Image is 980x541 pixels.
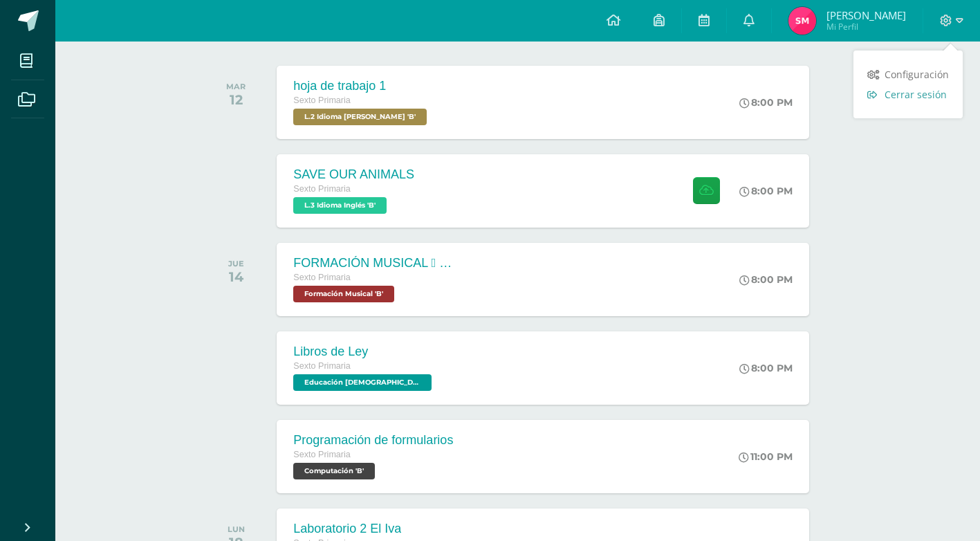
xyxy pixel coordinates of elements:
div: 8:00 PM [739,96,793,109]
span: Educación Cristiana 'B' [293,374,432,391]
span: Computación 'B' [293,463,375,479]
a: Cerrar sesión [853,84,963,104]
div: hoja de trabajo 1 [293,79,430,93]
div: 14 [228,268,244,285]
span: L.2 Idioma Maya Kaqchikel 'B' [293,109,427,125]
div: JUE [228,259,244,268]
div: 11:00 PM [739,450,793,463]
span: Sexto Primaria [293,184,351,194]
div: Libros de Ley [293,345,435,359]
div: Programación de formularios [293,433,453,448]
span: Sexto Primaria [293,361,351,371]
div: SAVE OUR ANIMALS [293,167,414,182]
div: MAR [226,82,246,91]
span: [PERSON_NAME] [826,8,906,22]
img: 16cae42f046f512dec0b9df613f229e7.png [788,7,816,35]
div: 8:00 PM [739,273,793,286]
span: L.3 Idioma Inglés 'B' [293,197,387,214]
div: LUN [228,524,245,534]
a: Configuración [853,64,963,84]
span: Sexto Primaria [293,95,351,105]
div: Laboratorio 2 El Iva [293,522,401,536]
span: Cerrar sesión [885,88,947,101]
div: FORMACIÓN MUSICAL  ALTERACIONES SIMPLES [293,256,459,270]
span: Mi Perfil [826,21,906,33]
div: 12 [226,91,246,108]
span: Sexto Primaria [293,273,351,282]
span: Configuración [885,68,949,81]
div: 8:00 PM [739,362,793,374]
span: Formación Musical 'B' [293,286,394,302]
div: 8:00 PM [739,185,793,197]
span: Sexto Primaria [293,450,351,459]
